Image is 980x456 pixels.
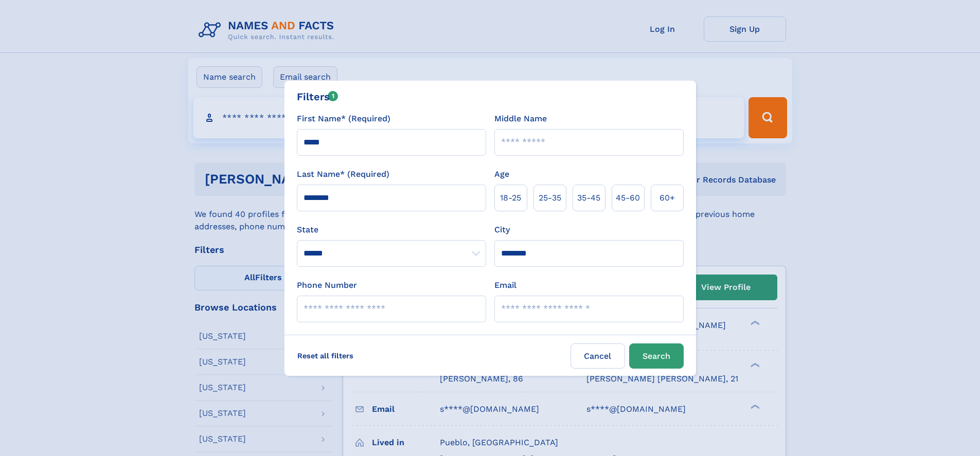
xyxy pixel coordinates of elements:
[291,343,360,368] label: Reset all filters
[571,343,625,369] label: Cancel
[297,89,338,104] div: Filters
[577,192,600,204] span: 35‑45
[297,113,390,125] label: First Name* (Required)
[660,192,675,204] span: 60+
[297,224,486,236] label: State
[629,343,684,369] button: Search
[297,279,357,291] label: Phone Number
[500,192,521,204] span: 18‑25
[494,168,509,180] label: Age
[297,168,389,180] label: Last Name* (Required)
[494,113,547,125] label: Middle Name
[616,192,640,204] span: 45‑60
[494,279,516,291] label: Email
[494,224,510,236] label: City
[539,192,561,204] span: 25‑35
